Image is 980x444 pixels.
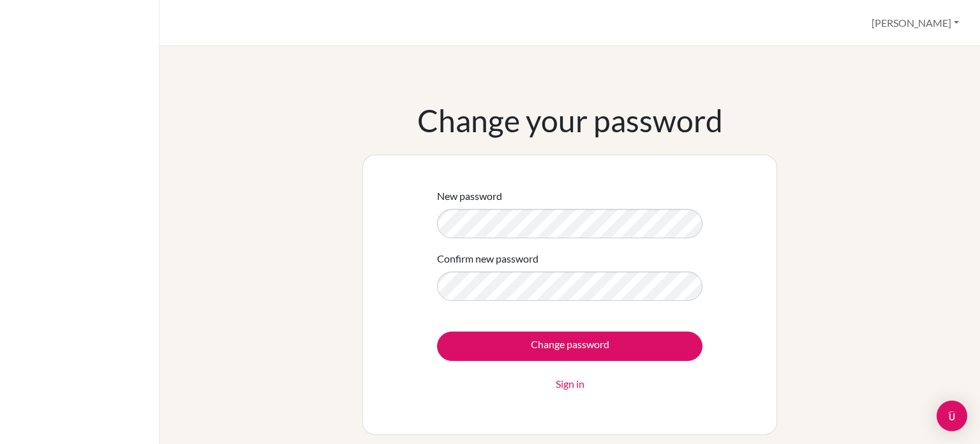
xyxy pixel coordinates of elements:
button: [PERSON_NAME] [866,11,965,35]
input: Change password [437,332,702,361]
a: Sign in [556,376,584,392]
label: New password [437,188,502,204]
label: Confirm new password [437,251,538,266]
div: Open Intercom Messenger [937,401,967,431]
h1: Change your password [417,102,723,139]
